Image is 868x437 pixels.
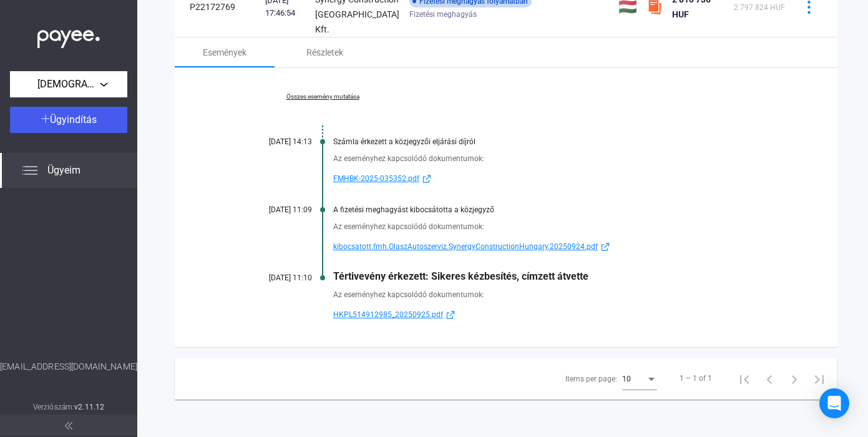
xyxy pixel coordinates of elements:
[333,152,774,165] div: Az eseményhez kapcsolódó dokumentumok:
[333,239,598,254] span: kibocsatott.fmh.OlaszAutoszerviz.SynergyConstructionHungary.20250924.pdf
[333,205,774,214] div: A fizetési meghagyást kibocsátotta a közjegyző
[306,45,343,60] div: Részletek
[37,77,100,92] span: [DEMOGRAPHIC_DATA] AUTÓSZERVÍZ Kft.
[598,242,613,252] img: external-link-blue
[65,422,72,430] img: arrow-double-left-grey.svg
[203,45,246,60] div: Események
[622,375,631,383] span: 10
[10,107,127,133] button: Ügyindítás
[680,371,712,386] div: 1 – 1 of 1
[333,239,774,254] a: kibocsatott.fmh.OlaszAutoszerviz.SynergyConstructionHungary.20250924.pdfexternal-link-blue
[807,366,832,391] button: Last page
[802,1,816,14] img: more-blue
[565,371,617,386] div: Items per page:
[41,114,50,123] img: plus-white.svg
[333,171,419,186] span: FMHBK-2025-035352.pdf
[782,366,807,391] button: Next page
[819,388,849,418] div: Open Intercom Messenger
[419,174,434,184] img: external-link-blue
[333,171,774,186] a: FMHBK-2025-035352.pdfexternal-link-blue
[732,366,757,391] button: First page
[757,366,782,391] button: Previous page
[333,270,774,282] div: Tértivevény érkezett: Sikeres kézbesítés, címzett átvette
[237,205,312,214] div: [DATE] 11:09
[10,71,127,97] button: [DEMOGRAPHIC_DATA] AUTÓSZERVÍZ Kft.
[333,220,774,233] div: Az eseményhez kapcsolódó dokumentumok:
[333,288,774,301] div: Az eseményhez kapcsolódó dokumentumok:
[37,23,100,49] img: white-payee-white-dot.svg
[409,7,477,22] span: Fizetési meghagyás
[74,403,104,411] strong: v2.11.12
[333,307,443,322] span: HKPL514912985_20250925.pdf
[333,137,774,146] div: Számla érkezett a közjegyzői eljárási díjról
[22,163,37,178] img: list.svg
[622,371,657,386] mat-select: Items per page:
[237,273,312,282] div: [DATE] 11:10
[47,163,80,178] span: Ügyeim
[443,310,458,320] img: external-link-blue
[237,93,408,101] a: Összes esemény mutatása
[734,3,785,12] span: 2 797 824 HUF
[50,114,97,125] span: Ügyindítás
[333,307,774,322] a: HKPL514912985_20250925.pdfexternal-link-blue
[237,137,312,146] div: [DATE] 14:13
